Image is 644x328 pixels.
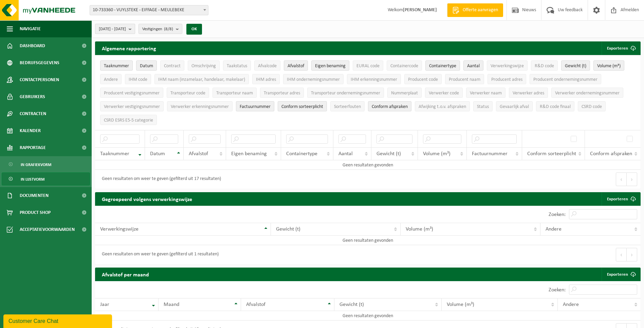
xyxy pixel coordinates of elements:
[90,5,208,15] span: 10-733360 - VUYLSTEKE - EIFFAGE - MEULEBEKE
[535,63,554,69] span: R&D code
[602,268,640,281] a: Exporteren
[170,91,205,96] span: Transporteur code
[104,63,129,69] span: Taaknummer
[100,88,163,98] button: Producent vestigingsnummerProducent vestigingsnummer: Activate to sort
[423,151,450,157] span: Volume (m³)
[487,74,526,84] button: Producent adresProducent adres: Activate to sort
[387,60,422,71] button: ContainercodeContainercode: Activate to sort
[372,104,408,109] span: Conform afspraken
[95,41,163,55] h2: Algemene rapportering
[338,151,353,157] span: Aantal
[100,115,157,125] button: CSRD ESRS E5-5 categorieCSRD ESRS E5-5 categorie: Activate to sort
[167,88,209,98] button: Transporteur codeTransporteur code: Activate to sort
[597,63,621,69] span: Volume (m³)
[254,60,280,71] button: AfvalcodeAfvalcode: Activate to sort
[284,60,308,71] button: AfvalstofAfvalstof: Activate to sort
[391,91,418,96] span: Nummerplaat
[98,173,221,185] div: Geen resultaten om weer te geven (gefilterd uit 17 resultaten)
[100,60,133,71] button: TaaknummerTaaknummer: Activate to remove sorting
[533,77,597,82] span: Producent ondernemingsnummer
[627,248,637,261] button: Next
[315,63,346,69] span: Eigen benaming
[425,88,463,98] button: Verwerker codeVerwerker code: Activate to sort
[334,104,361,109] span: Sorteerfouten
[353,60,383,71] button: EURAL codeEURAL code: Activate to sort
[189,151,208,157] span: Afvalstof
[20,105,46,122] span: Contracten
[21,173,44,186] span: In lijstvorm
[330,101,365,111] button: SorteerfoutenSorteerfouten: Activate to sort
[98,249,219,261] div: Geen resultaten om weer te geven (gefilterd uit 1 resultaten)
[139,24,182,34] button: Vestigingen(8/8)
[487,60,528,71] button: VerwerkingswijzeVerwerkingswijze: Activate to sort
[2,172,90,185] a: In lijstvorm
[582,104,602,109] span: CSRD code
[125,74,151,84] button: IHM codeIHM code: Activate to sort
[551,88,623,98] button: Verwerker ondernemingsnummerVerwerker ondernemingsnummer: Activate to sort
[100,101,164,111] button: Verwerker vestigingsnummerVerwerker vestigingsnummer: Activate to sort
[491,77,522,82] span: Producent adres
[540,104,571,109] span: R&D code finaal
[104,118,153,123] span: CSRD ESRS E5-5 categorie
[90,5,208,15] span: 10-733360 - VUYLSTEKE - EIFFAGE - MEULEBEKE
[20,187,49,204] span: Documenten
[136,60,157,71] button: DatumDatum: Activate to sort
[2,158,90,171] a: In grafiekvorm
[387,88,422,98] button: NummerplaatNummerplaat: Activate to sort
[473,101,493,111] button: StatusStatus: Activate to sort
[20,37,45,54] span: Dashboard
[477,104,489,109] span: Status
[104,91,160,96] span: Producent vestigingsnummer
[307,88,384,98] button: Transporteur ondernemingsnummerTransporteur ondernemingsnummer : Activate to sort
[129,77,147,82] span: IHM code
[445,74,484,84] button: Producent naamProducent naam: Activate to sort
[287,77,340,82] span: IHM ondernemingsnummer
[406,226,433,232] span: Volume (m³)
[150,151,165,157] span: Datum
[167,101,233,111] button: Verwerker erkenningsnummerVerwerker erkenningsnummer: Activate to sort
[100,226,139,232] span: Verwerkingswijze
[546,226,562,232] span: Andere
[531,60,558,71] button: R&D codeR&amp;D code: Activate to sort
[429,63,456,69] span: Containertype
[216,91,253,96] span: Transporteur naam
[104,104,160,109] span: Verwerker vestigingsnummer
[565,63,586,69] span: Gewicht (t)
[415,101,470,111] button: Afwijking t.o.v. afsprakenAfwijking t.o.v. afspraken: Activate to sort
[236,101,274,111] button: FactuurnummerFactuurnummer: Activate to sort
[104,77,118,82] span: Andere
[447,3,503,17] a: Offerte aanvragen
[100,302,109,307] span: Jaar
[602,192,640,206] a: Exporteren
[281,104,323,109] span: Conform sorteerplicht
[20,71,59,88] span: Contactpersonen
[425,60,460,71] button: ContainertypeContainertype: Activate to sort
[20,88,45,105] span: Gebruikers
[140,63,153,69] span: Datum
[283,74,344,84] button: IHM ondernemingsnummerIHM ondernemingsnummer: Activate to sort
[99,24,126,34] span: [DATE] - [DATE]
[95,160,641,170] td: Geen resultaten gevonden
[429,91,459,96] span: Verwerker code
[164,27,173,31] count: (8/8)
[158,77,245,82] span: IHM naam (inzamelaar, handelaar, makelaar)
[186,24,202,35] button: OK
[95,236,641,245] td: Geen resultaten gevonden
[463,60,483,71] button: AantalAantal: Activate to sort
[339,302,364,307] span: Gewicht (t)
[351,77,397,82] span: IHM erkenningsnummer
[164,63,181,69] span: Contract
[509,88,548,98] button: Verwerker adresVerwerker adres: Activate to sort
[466,88,505,98] button: Verwerker naamVerwerker naam: Activate to sort
[549,287,566,293] label: Zoeken:
[461,7,500,14] span: Offerte aanvragen
[288,63,304,69] span: Afvalstof
[627,172,637,186] button: Next
[100,74,122,84] button: AndereAndere: Activate to sort
[223,60,251,71] button: TaakstatusTaakstatus: Activate to sort
[258,63,277,69] span: Afvalcode
[20,204,51,221] span: Product Shop
[530,74,601,84] button: Producent ondernemingsnummerProducent ondernemingsnummer: Activate to sort
[390,63,418,69] span: Containercode
[20,221,75,238] span: Acceptatievoorwaarden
